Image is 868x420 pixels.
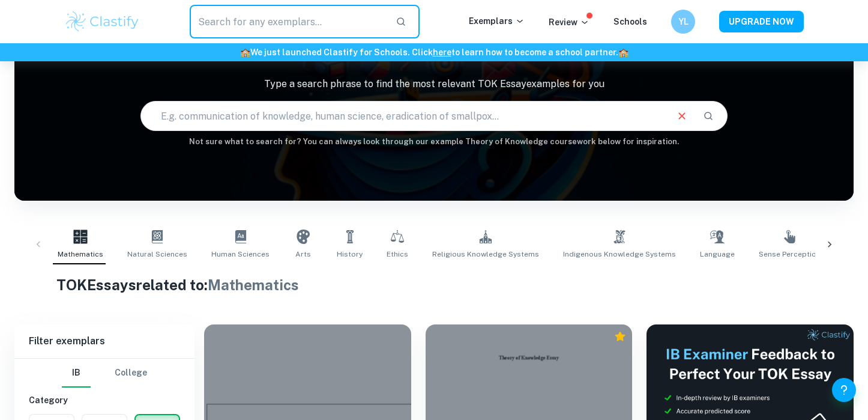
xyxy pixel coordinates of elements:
[671,10,695,34] button: YL
[432,249,539,260] span: Religious Knowledge Systems
[549,16,589,29] p: Review
[563,249,676,260] span: Indigenous Knowledge Systems
[141,99,666,133] input: E.g. communication of knowledge, human science, eradication of smallpox...
[240,47,250,57] span: 🏫
[29,394,180,407] h6: Category
[115,359,147,388] button: College
[613,17,647,26] a: Schools
[127,249,187,260] span: Natural Sciences
[62,359,147,388] div: Filter type choice
[387,249,408,260] span: Ethics
[2,46,866,59] h6: We just launched Clastify for Schools. Click to learn how to become a school partner.
[58,249,103,260] span: Mathematics
[295,249,311,260] span: Arts
[700,249,735,260] span: Language
[14,77,854,91] p: Type a search phrase to find the most relevant TOK Essay examples for you
[211,249,270,260] span: Human Sciences
[14,136,854,148] h6: Not sure what to search for? You can always look through our example Theory of Knowledge coursewo...
[832,378,856,402] button: Help and Feedback
[14,324,194,358] h6: Filter exemplars
[62,359,91,388] button: IB
[469,14,525,28] p: Exemplars
[618,47,628,57] span: 🏫
[698,106,719,126] button: Search
[671,105,693,127] button: Clear
[719,11,804,32] button: UPGRADE NOW
[190,5,386,38] input: Search for any exemplars...
[337,249,363,260] span: History
[677,15,690,28] h6: YL
[56,274,812,296] h1: TOK Essays related to:
[759,249,821,260] span: Sense Perception
[614,330,626,342] div: Premium
[433,47,451,57] a: here
[208,276,299,293] span: Mathematics
[64,10,140,34] img: Clastify logo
